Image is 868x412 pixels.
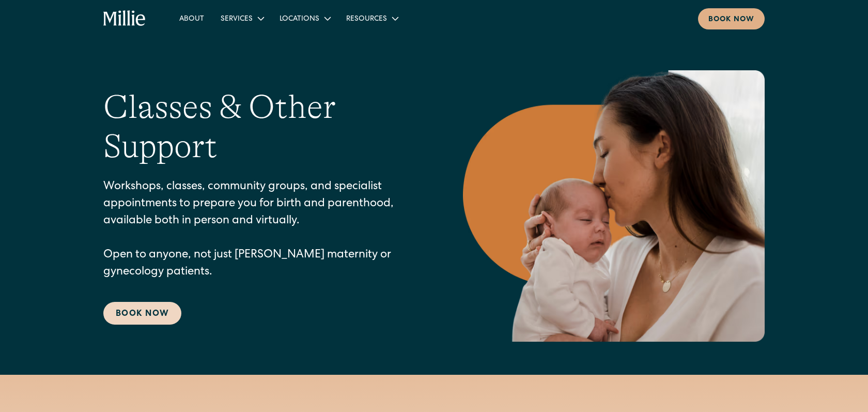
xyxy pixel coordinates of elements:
[338,10,406,27] div: Resources
[708,14,754,25] div: Book now
[212,10,271,27] div: Services
[271,10,338,27] div: Locations
[346,14,387,25] div: Resources
[698,8,765,29] a: Book now
[171,10,212,27] a: About
[103,10,146,27] a: home
[103,302,181,325] a: Book Now
[103,179,422,281] p: Workshops, classes, community groups, and specialist appointments to prepare you for birth and pa...
[463,70,765,342] img: Mother kissing her newborn on the forehead, capturing a peaceful moment of love and connection in...
[103,87,422,167] h1: Classes & Other Support
[280,14,319,25] div: Locations
[221,14,253,25] div: Services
